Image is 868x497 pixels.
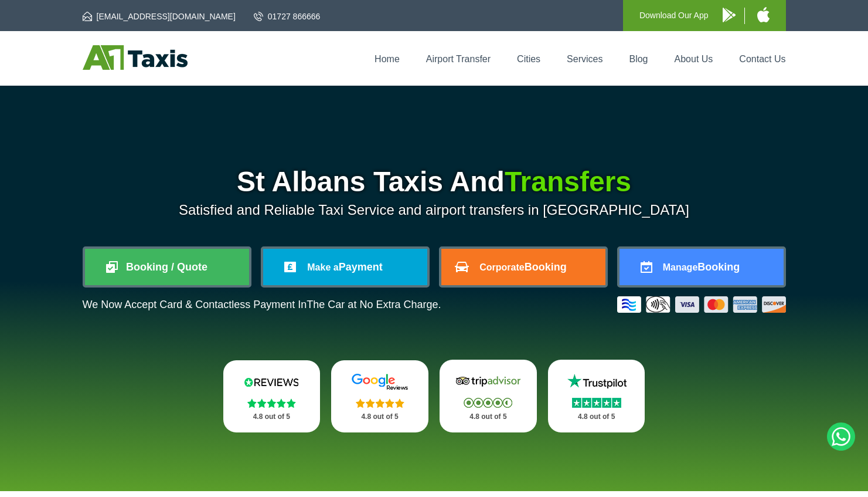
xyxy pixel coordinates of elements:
p: 4.8 out of 5 [561,410,632,424]
p: Satisfied and Reliable Taxi Service and airport transfers in [GEOGRAPHIC_DATA] [83,202,786,218]
span: The Car at No Extra Charge. [307,299,441,310]
img: Tripadvisor [453,373,523,390]
img: A1 Taxis iPhone App [757,7,770,22]
img: Stars [464,398,512,408]
span: Make a [307,262,338,272]
img: A1 Taxis Android App [723,8,736,22]
a: Make aPayment [263,249,427,285]
a: Google Stars 4.8 out of 5 [331,360,428,432]
h1: St Albans Taxis And [83,168,786,196]
a: Home [375,54,400,64]
a: About Us [675,54,713,64]
p: We Now Accept Card & Contactless Payment In [83,299,441,311]
a: Booking / Quote [85,249,249,285]
a: 01727 866666 [254,11,321,22]
img: Stars [247,398,296,408]
p: Download Our App [639,8,709,23]
span: Corporate [479,262,524,272]
a: Tripadvisor Stars 4.8 out of 5 [440,360,537,432]
span: Manage [663,262,698,272]
a: CorporateBooking [441,249,605,285]
span: Transfers [505,166,631,197]
img: Trustpilot [561,373,632,390]
p: 4.8 out of 5 [452,410,524,424]
p: 4.8 out of 5 [236,410,308,424]
a: Reviews.io Stars 4.8 out of 5 [223,360,321,432]
img: Credit And Debit Cards [617,296,786,313]
a: Blog [629,54,648,64]
a: Contact Us [739,54,785,64]
a: Trustpilot Stars 4.8 out of 5 [548,360,645,432]
a: [EMAIL_ADDRESS][DOMAIN_NAME] [83,11,236,22]
p: 4.8 out of 5 [344,410,416,424]
a: Airport Transfer [426,54,491,64]
a: ManageBooking [619,249,784,285]
img: Stars [356,398,404,408]
img: Google [345,373,415,391]
a: Services [567,54,603,64]
a: Cities [517,54,540,64]
img: Stars [572,398,621,408]
img: Reviews.io [236,373,307,391]
img: A1 Taxis St Albans LTD [83,45,188,70]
